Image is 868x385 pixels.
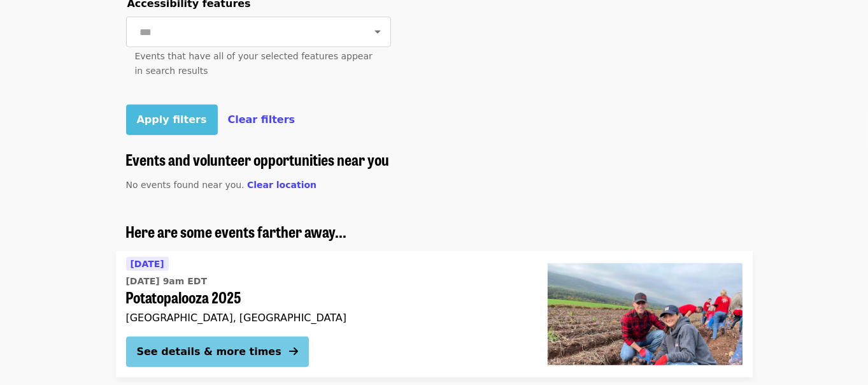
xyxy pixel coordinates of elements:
[228,112,295,127] button: Clear filters
[131,259,164,269] span: [DATE]
[137,344,281,360] div: See details & more times
[247,180,317,190] span: Clear location
[126,105,218,135] button: Apply filters
[228,113,295,126] span: Clear filters
[289,345,298,358] i: arrow-right icon
[247,178,317,192] button: Clear location
[548,263,743,365] img: Potatopalooza 2025 organized by Society of St. Andrew
[116,251,753,377] a: See details for "Potatopalooza 2025"
[126,220,347,242] span: Here are some events farther away...
[126,312,527,324] div: [GEOGRAPHIC_DATA], [GEOGRAPHIC_DATA]
[369,23,387,41] button: Open
[126,180,245,190] span: No events found near you.
[126,275,208,288] time: [DATE] 9am EDT
[135,51,373,76] span: Events that have all of your selected features appear in search results
[126,148,390,170] span: Events and volunteer opportunities near you
[126,288,527,307] span: Potatopalooza 2025
[126,337,309,367] button: See details & more times
[137,113,207,126] span: Apply filters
